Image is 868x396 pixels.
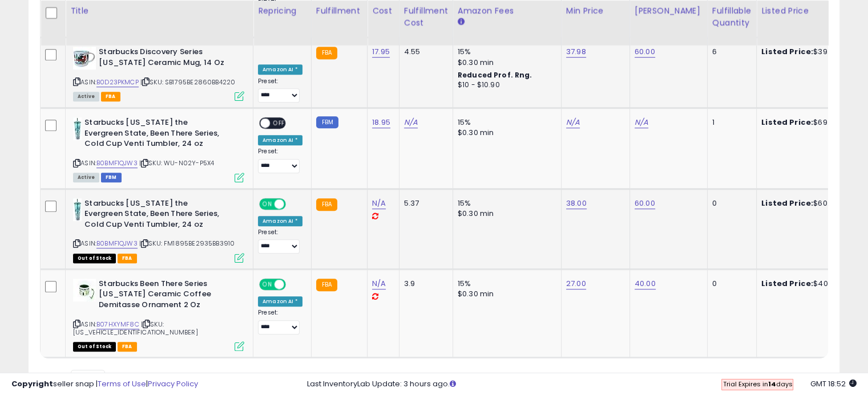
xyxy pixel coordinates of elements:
[84,198,223,233] b: Starbucks [US_STATE] the Evergreen State, Been There Series, Cold Cup Venti Tumbler, 24 oz
[768,379,776,389] b: 14
[99,279,237,313] b: Starbucks Been There Series [US_STATE] Ceramic Coffee Demitasse Ornament 2 Oz
[258,216,302,226] div: Amazon AI *
[635,46,655,58] a: 60.00
[73,117,82,140] img: 41wyW-k9utL._SL40_.jpg
[404,198,444,209] div: 5.37
[761,47,856,57] div: $39.99
[99,47,237,71] b: Starbucks Discovery Series [US_STATE] Ceramic Mug, 14 Oz
[258,296,302,307] div: Amazon AI *
[458,279,552,289] div: 15%
[566,117,580,128] a: N/A
[73,47,244,100] div: ASIN:
[118,254,137,263] span: FBA
[566,46,586,58] a: 37.98
[73,92,99,101] span: All listings currently available for purchase on Amazon
[258,228,302,254] div: Preset:
[372,278,386,289] a: N/A
[635,117,648,128] a: N/A
[73,47,96,70] img: 41JOXnMrEeL._SL40_.jpg
[258,77,302,103] div: Preset:
[258,309,302,334] div: Preset:
[139,158,214,168] span: | SKU: WU-N02Y-P5X4
[118,342,137,352] span: FBA
[258,64,302,75] div: Amazon AI *
[635,198,655,209] a: 60.00
[458,117,552,128] div: 15%
[635,278,656,289] a: 40.00
[458,198,552,209] div: 15%
[73,117,244,181] div: ASIN:
[810,378,857,389] span: 2025-09-15 18:52 GMT
[404,47,444,57] div: 4.55
[258,5,306,17] div: Repricing
[316,5,362,17] div: Fulfillment
[372,117,390,128] a: 18.95
[139,239,235,248] span: | SKU: FM1895BE2935BB3910
[96,239,138,248] a: B0BMF1QJW3
[101,92,120,101] span: FBA
[404,279,444,289] div: 3.9
[11,378,53,389] strong: Copyright
[284,199,302,209] span: OFF
[761,46,813,57] b: Listed Price:
[260,279,274,289] span: ON
[458,289,552,299] div: $0.30 min
[372,5,394,17] div: Cost
[712,5,752,29] div: Fulfillable Quantity
[566,198,587,209] a: 38.00
[316,116,338,128] small: FBM
[316,47,337,59] small: FBA
[101,173,122,182] span: FBM
[458,5,556,17] div: Amazon Fees
[761,117,856,128] div: $69.99
[316,198,337,211] small: FBA
[372,198,386,209] a: N/A
[270,119,288,128] span: OFF
[98,378,146,389] a: Terms of Use
[73,173,99,182] span: All listings currently available for purchase on Amazon
[140,77,235,87] span: | SKU: SB1795BE2860BB4220
[458,58,552,68] div: $0.30 min
[722,379,792,389] span: Trial Expires in days
[73,198,82,221] img: 41wyW-k9utL._SL40_.jpg
[258,135,302,145] div: Amazon AI *
[712,47,748,57] div: 6
[761,198,813,209] b: Listed Price:
[761,279,856,289] div: $40.00
[316,279,337,291] small: FBA
[566,5,625,17] div: Min Price
[761,278,813,289] b: Listed Price:
[260,199,274,209] span: ON
[70,5,248,17] div: Title
[712,117,748,128] div: 1
[761,117,813,128] b: Listed Price:
[258,148,302,173] div: Preset:
[73,320,198,337] span: | SKU: [US_VEHICLE_IDENTIFICATION_NUMBER]
[458,70,532,80] b: Reduced Prof. Rng.
[148,378,198,389] a: Privacy Policy
[73,342,116,352] span: All listings that are currently out of stock and unavailable for purchase on Amazon
[458,209,552,219] div: $0.30 min
[73,279,96,301] img: 41TYGZ6SBzL._SL40_.jpg
[73,198,244,262] div: ASIN:
[458,17,465,27] small: Amazon Fees.
[404,5,448,29] div: Fulfillment Cost
[372,46,390,58] a: 17.95
[73,254,116,263] span: All listings that are currently out of stock and unavailable for purchase on Amazon
[404,117,418,128] a: N/A
[458,128,552,138] div: $0.30 min
[458,80,552,90] div: $10 - $10.90
[712,198,748,209] div: 0
[712,279,748,289] div: 0
[84,117,223,152] b: Starbucks [US_STATE] the Evergreen State, Been There Series, Cold Cup Venti Tumbler, 24 oz
[73,279,244,350] div: ASIN:
[284,279,302,289] span: OFF
[11,379,198,390] div: seller snap | |
[96,320,139,329] a: B07HXYMF8C
[566,278,586,289] a: 27.00
[761,198,856,209] div: $60.00
[458,47,552,57] div: 15%
[635,5,703,17] div: [PERSON_NAME]
[96,158,138,168] a: B0BMF1QJW3
[96,77,139,87] a: B0D23PKMCP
